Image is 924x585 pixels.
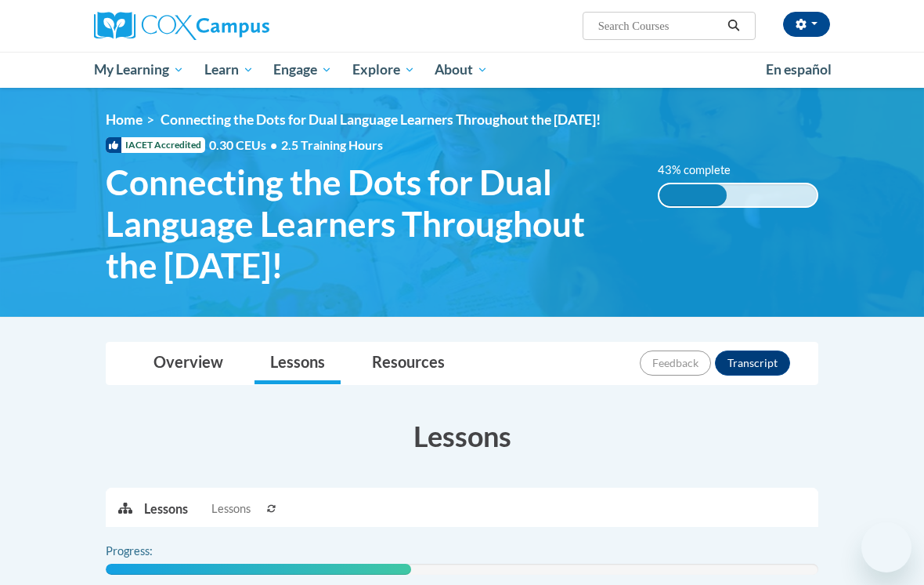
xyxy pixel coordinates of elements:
[640,351,711,376] button: Feedback
[722,16,745,35] button: Search
[281,137,383,152] span: 2.5 Training Hours
[659,184,727,206] div: 43% complete
[861,522,911,572] iframe: Button to launch messaging window
[270,137,277,152] span: •
[658,162,748,179] label: 43% complete
[106,543,196,560] label: Progress:
[106,162,634,285] span: Connecting the Dots for Dual Language Learners Throughout the [DATE]!
[342,52,425,88] a: Explore
[352,60,415,79] span: Explore
[204,60,254,79] span: Learn
[194,52,264,88] a: Learn
[211,500,251,518] span: Lessons
[756,53,842,86] a: En español
[209,136,281,154] span: 0.30 CEUs
[106,111,143,128] a: Home
[106,137,205,153] span: IACET Accredited
[138,343,239,384] a: Overview
[597,16,722,35] input: Search Courses
[356,343,460,384] a: Resources
[783,12,830,37] button: Account Settings
[94,12,269,40] img: Cox Campus
[82,52,842,88] div: Main menu
[84,52,194,88] a: My Learning
[144,500,188,518] p: Lessons
[435,60,488,79] span: About
[263,52,342,88] a: Engage
[94,12,323,40] a: Cox Campus
[161,111,601,128] span: Connecting the Dots for Dual Language Learners Throughout the [DATE]!
[766,61,832,78] span: En español
[425,52,499,88] a: About
[254,343,341,384] a: Lessons
[94,60,184,79] span: My Learning
[715,351,790,376] button: Transcript
[106,416,818,456] h3: Lessons
[273,60,332,79] span: Engage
